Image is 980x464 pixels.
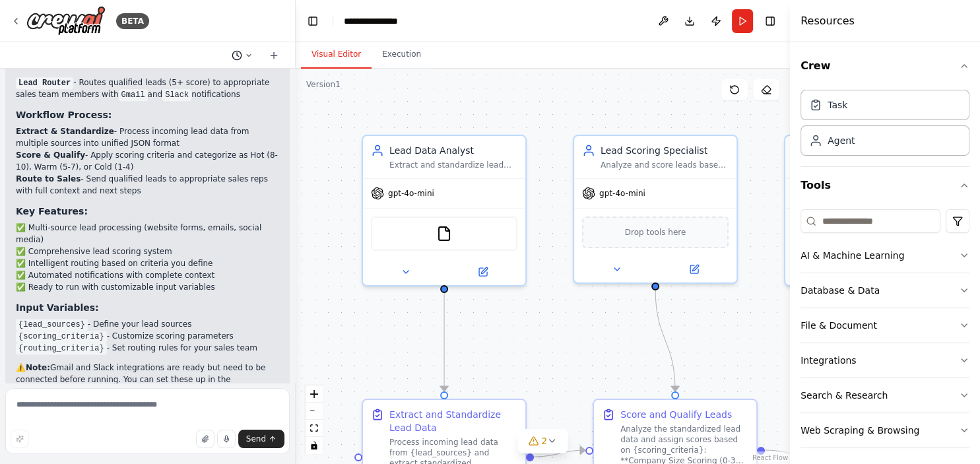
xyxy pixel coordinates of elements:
button: AI & Machine Learning [800,238,969,273]
div: BETA [116,13,149,29]
li: - Process incoming lead data from multiple sources into unified JSON format [16,125,279,149]
div: Extract and standardize lead information from various sources ({lead_sources}) including website ... [389,160,517,170]
button: Web Scraping & Browsing [800,413,969,447]
li: - Apply scoring criteria and categorize as Hot (8-10), Warm (5-7), or Cold (1-4) [16,149,279,173]
div: AI & Machine Learning [800,249,904,262]
button: Integrations [800,343,969,378]
div: Search & Research [800,389,888,402]
code: Lead Router [16,77,73,89]
button: Search & Research [800,378,969,413]
strong: Workflow Process: [16,110,112,120]
button: Improve this prompt [11,430,29,448]
p: ⚠️ Gmail and Slack integrations are ready but need to be connected before running. You can set th... [16,362,279,397]
span: gpt-4o-mini [388,188,434,199]
strong: Note: [26,363,50,372]
g: Edge from cc2b62f2-cc89-4c36-921b-726a1d3c4199 to 9ac5b6c1-7985-449c-964c-0aef035667dc [438,292,451,391]
div: Database & Data [800,284,880,297]
li: ✅ Comprehensive lead scoring system [16,246,279,257]
strong: Extract & Standardize [16,127,114,136]
button: Hide right sidebar [761,12,779,30]
div: Web Scraping & Browsing [800,424,919,437]
li: - Customize scoring parameters [16,330,279,342]
div: Integrations [800,354,856,367]
button: Open in side panel [657,261,731,277]
li: ✅ Multi-source lead processing (website forms, emails, social media) [16,222,279,246]
button: Crew [800,48,969,84]
span: 2 [541,434,547,447]
strong: Score & Qualify [16,150,85,160]
div: Analyze and score leads based on company size, industry fit, and engagement level using the scori... [601,160,729,170]
strong: Input Variables: [16,302,99,313]
button: Switch to previous chat [226,48,258,63]
div: File & Document [800,319,877,332]
div: Extract and Standardize Lead Data [389,408,517,434]
button: Open in side panel [445,264,520,280]
div: React Flow controls [306,385,323,454]
button: toggle interactivity [306,437,323,454]
div: Lead Data AnalystExtract and standardize lead information from various sources ({lead_sources}) i... [362,135,527,286]
button: zoom out [306,403,323,420]
button: Send [238,430,284,448]
li: ✅ Intelligent routing based on criteria you define [16,257,279,269]
li: - Define your lead sources [16,318,279,330]
g: Edge from 9ac5b6c1-7985-449c-964c-0aef035667dc to 7b6d9253-1ac2-47de-830c-ef3fa4c906ba [534,444,585,463]
h4: Resources [800,13,855,29]
button: Tools [800,167,969,204]
li: ✅ Ready to run with customizable input variables [16,281,279,293]
code: {lead_sources} [16,319,88,331]
div: Score and Qualify Leads [620,408,732,421]
g: Edge from e0e1dcea-097d-4109-bd1d-df741ef03eef to 7b6d9253-1ac2-47de-830c-ef3fa4c906ba [649,289,682,391]
button: Upload files [196,430,214,448]
div: Lead Data Analyst [389,144,517,157]
button: Execution [372,41,432,69]
button: File & Document [800,308,969,343]
button: 2 [517,429,568,453]
div: Crew [800,84,969,166]
div: Tools [800,204,969,459]
div: Lead Scoring Specialist [601,144,729,157]
code: Slack [162,89,191,101]
strong: Route to Sales [16,174,81,183]
span: gpt-4o-mini [599,188,645,199]
img: FileReadTool [436,226,452,242]
button: Click to speak your automation idea [217,430,236,448]
code: Gmail [119,89,148,101]
li: - Set routing rules for your sales team [16,342,279,354]
div: Agent [828,134,855,147]
code: {scoring_criteria} [16,331,107,343]
li: ✅ Automated notifications with complete context [16,269,279,281]
button: Hide left sidebar [304,12,322,30]
div: Lead Scoring SpecialistAnalyze and score leads based on company size, industry fit, and engagemen... [573,135,738,284]
g: Edge from 7b6d9253-1ac2-47de-830c-ef3fa4c906ba to 5cabb176-f0e5-4b0f-898f-bace46074042 [765,444,816,463]
strong: Key Features: [16,206,88,216]
span: Drop tools here [625,226,686,239]
button: Start a new chat [263,48,284,63]
button: Database & Data [800,273,969,308]
div: Version 1 [306,79,341,90]
a: React Flow attribution [752,454,788,461]
code: {routing_criteria} [16,343,107,354]
li: - Send qualified leads to appropriate sales reps with full context and next steps [16,173,279,197]
span: Send [246,434,266,444]
button: zoom in [306,385,323,403]
div: Task [828,98,847,112]
nav: breadcrumb [344,15,407,28]
p: - Routes qualified leads (5+ score) to appropriate sales team members with and notifications [16,77,279,100]
button: fit view [306,420,323,437]
button: Visual Editor [301,41,372,69]
img: Logo [26,6,106,36]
